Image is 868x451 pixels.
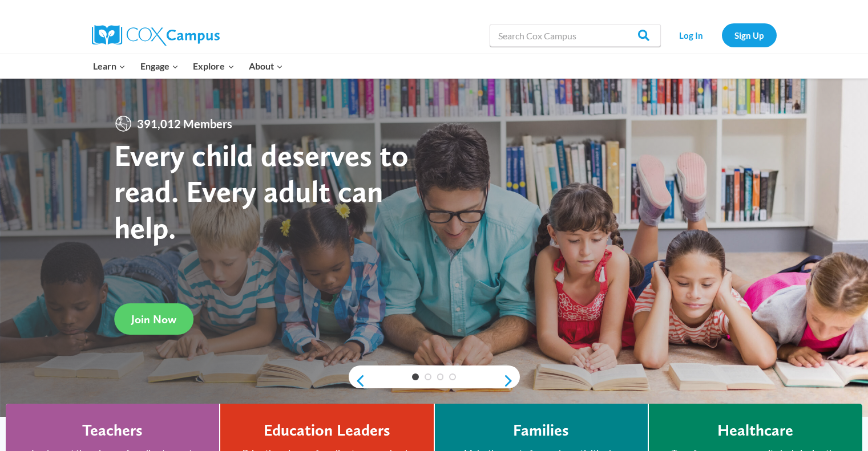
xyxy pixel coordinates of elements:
[114,303,193,335] a: Join Now
[717,421,793,440] h4: Healthcare
[131,312,176,326] span: Join Now
[114,137,409,246] strong: Every child deserves to read. Every adult can help.
[490,24,661,47] input: Search Cox Campus
[667,23,716,47] a: Log In
[503,374,520,388] a: next
[132,115,237,133] span: 391,012 Members
[140,59,179,74] span: Engage
[349,374,366,388] a: previous
[82,421,143,440] h4: Teachers
[92,25,220,46] img: Cox Campus
[722,23,777,47] a: Sign Up
[93,59,126,74] span: Learn
[264,421,390,440] h4: Education Leaders
[249,59,283,74] span: About
[193,59,234,74] span: Explore
[667,23,777,47] nav: Secondary Navigation
[349,369,520,392] div: content slider buttons
[513,421,569,440] h4: Families
[86,54,290,78] nav: Primary Navigation
[437,373,444,380] a: 3
[449,373,456,380] a: 4
[425,373,431,380] a: 2
[412,373,419,380] a: 1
